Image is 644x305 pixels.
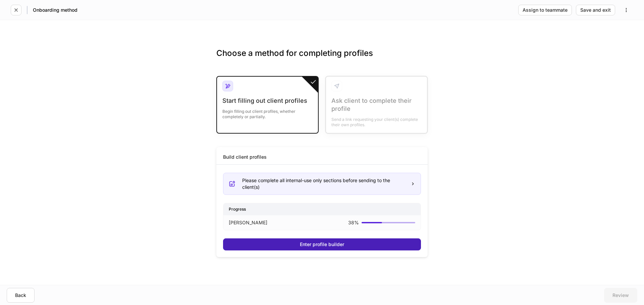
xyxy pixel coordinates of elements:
[222,105,313,120] div: Begin filling out client profiles, whether completely or partially.
[223,154,267,160] div: Build client profiles
[580,8,611,12] div: Save and exit
[223,203,421,215] div: Progress
[229,219,267,226] p: [PERSON_NAME]
[300,242,344,247] div: Enter profile builder
[523,8,568,12] div: Assign to teammate
[33,7,77,13] h5: Onboarding method
[348,219,359,226] p: 38 %
[518,5,572,15] button: Assign to teammate
[576,5,615,15] button: Save and exit
[242,177,405,190] div: Please complete all internal-use only sections before sending to the client(s)
[15,293,26,298] div: Back
[222,97,313,105] div: Start filling out client profiles
[216,48,428,69] h3: Choose a method for completing profiles
[223,238,421,250] button: Enter profile builder
[7,288,35,303] button: Back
